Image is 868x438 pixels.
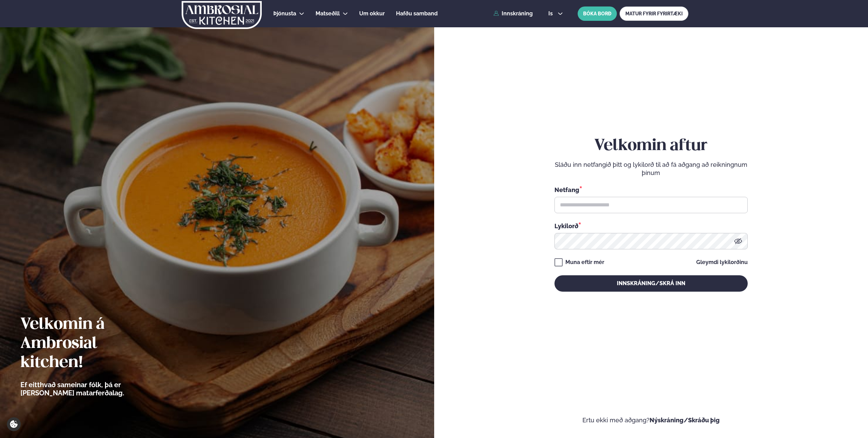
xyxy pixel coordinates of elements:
[396,10,438,18] a: Hafðu samband
[20,315,162,373] h2: Velkomin á Ambrosial kitchen!
[554,221,748,230] div: Lykilorð
[316,10,340,18] a: Matseðill
[548,11,555,16] span: is
[554,161,748,177] p: Sláðu inn netfangið þitt og lykilorð til að fá aðgang að reikningnum þínum
[554,275,748,292] button: Innskráning/Skrá inn
[620,6,688,21] a: MATUR FYRIR FYRIRTÆKI
[493,11,533,17] a: Innskráning
[359,10,385,17] span: Um okkur
[316,10,340,17] span: Matseðill
[554,185,748,194] div: Netfang
[359,10,385,18] a: Um okkur
[181,1,262,29] img: logo
[578,6,617,21] button: BÓKA BORÐ
[650,417,720,424] a: Nýskráning/Skráðu þig
[543,11,568,16] button: is
[396,10,438,17] span: Hafðu samband
[7,417,21,431] a: Cookie settings
[273,10,296,17] span: Þjónusta
[696,260,748,265] a: Gleymdi lykilorðinu
[455,416,848,424] p: Ertu ekki með aðgang?
[273,10,296,18] a: Þjónusta
[20,381,162,397] p: Ef eitthvað sameinar fólk, þá er [PERSON_NAME] matarferðalag.
[554,136,748,156] h2: Velkomin aftur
